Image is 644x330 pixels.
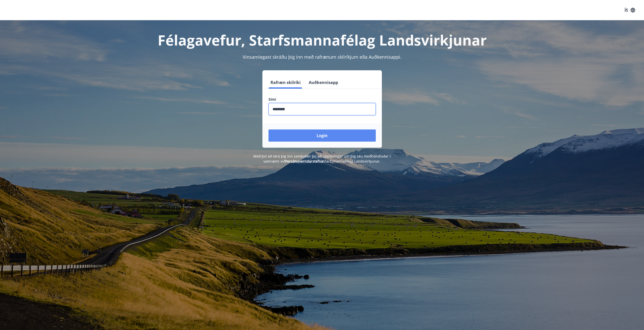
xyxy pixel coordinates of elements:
button: Rafræn skilríki [268,76,303,89]
a: Persónuverndarstefna [285,159,323,164]
span: Vinsamlegast skráðu þig inn með rafrænum skilríkjum eða Auðkennisappi. [243,54,402,60]
button: Auðkennisapp [307,76,340,89]
span: Með því að skrá þig inn samþykkir þú að upplýsingar um þig séu meðhöndlaðar í samræmi við Starfsm... [253,154,391,164]
button: Login [268,129,376,142]
label: Sími [268,97,376,102]
h1: Félagavefur, Starfsmannafélag Landsvirkjunar [146,30,498,50]
button: ÍS [622,6,638,15]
